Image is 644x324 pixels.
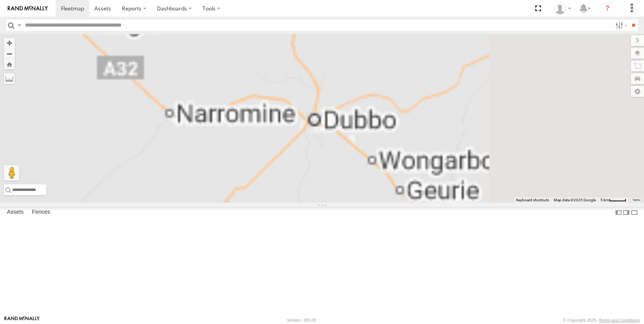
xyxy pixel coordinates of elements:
[632,199,641,202] a: Terms
[16,20,22,31] label: Search Query
[599,318,640,322] a: Terms and Conditions
[4,316,40,324] a: Visit our Website
[4,73,15,84] label: Measure
[516,197,549,203] button: Keyboard shortcuts
[622,207,630,218] label: Dock Summary Table to the Right
[601,2,614,15] i: ?
[4,38,15,48] button: Zoom in
[554,198,596,202] span: Map data ©2025 Google
[631,86,644,97] label: Map Settings
[631,207,638,218] label: Hide Summary Table
[600,198,609,202] span: 5 km
[598,197,629,203] button: Map scale: 5 km per 41 pixels
[563,318,640,322] div: © Copyright 2025 -
[28,207,54,218] label: Fences
[3,207,27,218] label: Assets
[4,48,15,59] button: Zoom out
[4,165,19,181] button: Drag Pegman onto the map to open Street View
[615,207,622,218] label: Dock Summary Table to the Left
[551,3,574,14] div: Jake Allan
[612,20,629,31] label: Search Filter Options
[8,6,48,11] img: rand-logo.svg
[4,59,15,69] button: Zoom Home
[287,318,316,322] div: Version: 305.03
